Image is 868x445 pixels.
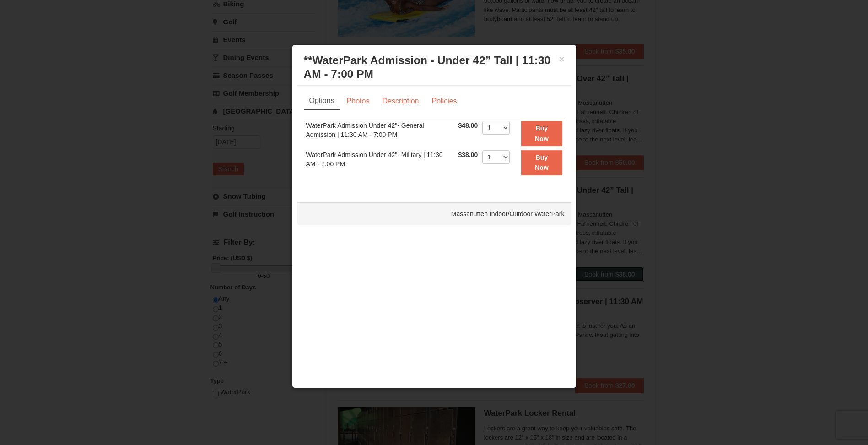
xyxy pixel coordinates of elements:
[297,202,571,225] div: Massanutten Indoor/Outdoor WaterPark
[535,154,549,171] strong: Buy Now
[521,121,562,146] button: Buy Now
[304,54,565,81] h3: **WaterPark Admission - Under 42” Tall | 11:30 AM - 7:00 PM
[458,122,478,129] span: $48.00
[426,92,463,110] a: Policies
[559,54,565,64] button: ×
[304,119,456,148] td: WaterPark Admission Under 42"- General Admission | 11:30 AM - 7:00 PM
[521,150,562,175] button: Buy Now
[304,92,340,110] a: Options
[376,92,425,110] a: Description
[341,92,376,110] a: Photos
[458,151,478,158] span: $38.00
[304,148,456,177] td: WaterPark Admission Under 42"- Military | 11:30 AM - 7:00 PM
[535,125,549,142] strong: Buy Now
